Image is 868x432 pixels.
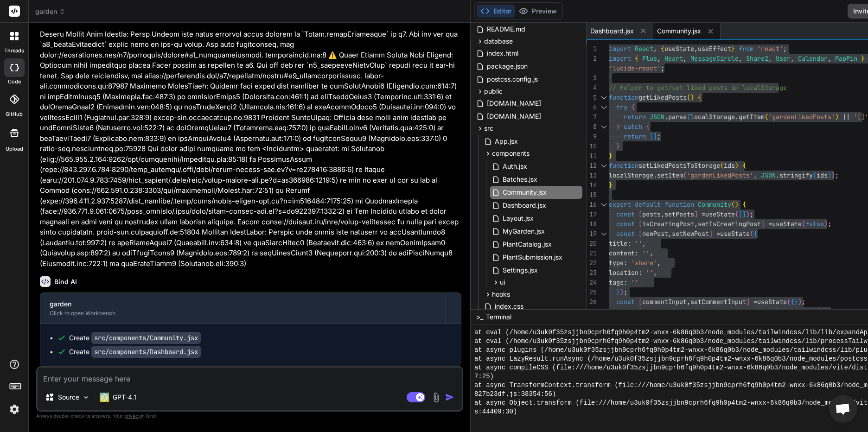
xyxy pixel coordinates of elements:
span: , [694,44,698,53]
span: , [657,259,661,267]
span: App.jsx [494,136,519,147]
a: Open chat [829,395,857,423]
span: localStorage [690,113,735,121]
span: = [753,298,757,306]
span: { [742,161,746,170]
span: function [664,200,694,209]
span: README.md [486,24,526,35]
span: 'lucide-react' [609,64,661,72]
label: code [8,78,21,86]
span: components [492,149,530,158]
span: 'gardenLikedPosts' [768,113,835,121]
span: return [624,113,646,121]
span: ( [802,220,805,228]
span: useState [787,307,817,316]
div: 3 [587,73,597,83]
span: [ [638,298,642,306]
span: . [735,113,739,121]
span: from [739,44,753,53]
span: ] [694,210,698,218]
span: ( [687,93,690,102]
span: posts [642,210,661,218]
span: setItem [657,171,683,179]
span: ) [824,220,828,228]
span: postcss.config.js [486,74,539,85]
span: MessageCircle [690,54,739,63]
span: localStorage [609,171,653,179]
span: ] [653,132,657,140]
span: '' [631,278,638,286]
span: ] [742,210,746,218]
span: export [609,200,631,209]
span: , [653,268,657,277]
span: Layout.jsx [502,213,535,224]
p: Always double-check its answers. Your in Bind [36,412,463,420]
img: Pick Models [82,394,90,401]
span: ) [690,93,694,102]
span: , [753,171,757,179]
span: : [624,259,627,267]
span: function [609,161,638,170]
span: , [828,54,831,63]
span: false [805,220,824,228]
span: ) [828,307,831,316]
span: { [698,93,702,102]
span: { [742,200,746,209]
div: 18 [587,219,597,229]
span: React [635,44,653,53]
span: || [842,113,850,121]
span: ui [500,278,505,287]
div: garden [50,299,436,309]
span: const [616,307,635,316]
span: : [624,278,627,286]
span: { [753,229,757,238]
span: } [616,288,620,296]
span: { [646,122,650,131]
span: useState [772,220,802,228]
span: Terminal [486,312,511,322]
div: Click to collapse the range. [598,93,610,102]
span: isCreatingPost [642,220,694,228]
span: [DOMAIN_NAME] [486,111,542,122]
span: : [635,249,638,257]
div: 8 [587,122,597,132]
span: ; [831,307,835,316]
label: threads [4,47,24,55]
button: gardenClick to open Workbench [40,293,446,324]
div: 22 [587,258,597,268]
span: setLikedPostsToStorage [638,161,720,170]
span: = [702,210,705,218]
span: . [776,171,779,179]
span: = [783,307,787,316]
span: Calendar [798,54,828,63]
div: 27 [587,307,597,317]
span: . [664,113,668,121]
span: 'share' [631,259,657,267]
span: import [609,54,631,63]
span: ; [783,44,787,53]
span: setPosts [664,210,694,218]
img: attachment [431,392,441,403]
span: } [824,307,828,316]
span: ] [776,307,779,316]
span: ; [657,132,661,140]
div: 17 [587,210,597,219]
div: 19 [587,229,597,239]
span: [ [638,229,642,238]
span: Batches.jsx [502,174,538,185]
div: 21 [587,248,597,258]
span: [ [739,210,742,218]
span: Heart [664,54,683,63]
div: 10 [587,141,597,151]
span: garden [35,7,65,16]
div: 5 [587,93,597,102]
span: { [631,103,635,111]
img: icon [445,393,454,402]
span: getItem [739,113,765,121]
span: MyGarden.jsx [502,226,546,237]
span: type [609,259,624,267]
span: import [609,44,631,53]
div: 9 [587,132,597,141]
span: // Helper to get/set liked posts in localStorage [609,83,787,92]
span: , [791,54,794,63]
